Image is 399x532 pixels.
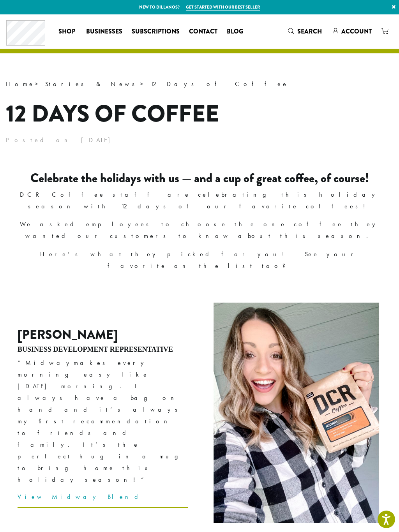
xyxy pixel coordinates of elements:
[6,96,393,131] h1: 12 Days of Coffee
[45,80,140,88] a: Stories & News
[54,25,81,38] a: Shop
[283,25,328,38] a: Search
[18,493,143,501] a: View Midway Blend
[25,359,74,367] a: Midway
[18,345,188,354] h4: Business Development Representative
[18,328,188,342] h3: [PERSON_NAME]
[18,189,381,212] p: DCR Coffee staff are celebrating this holiday season with 12 days of our favorite coffees!
[150,80,288,88] span: 12 Days of Coffee
[18,171,381,186] h3: Celebrate the holidays with us — and a cup of great coffee, of course!
[227,27,243,37] span: Blog
[186,4,260,11] a: Get started with our best seller
[132,27,180,37] span: Subscriptions
[18,357,188,486] p: “ makes every morning easy like [DATE] morning. I always have a bag on hand and it’s always my fi...
[297,27,322,36] span: Search
[86,27,122,37] span: Businesses
[18,248,381,272] p: Here’s what they picked for you! See your favorite on the list too?
[6,80,288,88] span: > >
[58,27,75,37] span: Shop
[6,134,393,146] p: Posted on [DATE]
[189,27,217,37] span: Contact
[6,80,35,88] a: Home
[341,27,372,36] span: Account
[18,218,381,242] p: We asked employees to choose the one coffee they wanted our customers to know about this season.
